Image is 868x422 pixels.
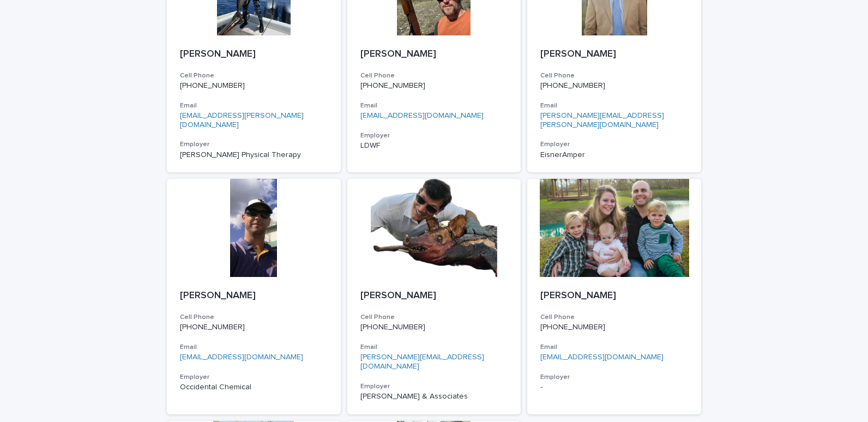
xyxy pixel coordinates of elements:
[180,343,328,352] h3: Email
[360,313,508,322] h3: Cell Phone
[360,392,508,401] p: [PERSON_NAME] & Associates
[540,71,688,80] h3: Cell Phone
[540,150,688,160] p: EisnerAmper
[527,179,701,414] a: [PERSON_NAME]Cell Phone[PHONE_NUMBER]Email[EMAIL_ADDRESS][DOMAIN_NAME]Employer-
[180,112,304,129] a: [EMAIL_ADDRESS][PERSON_NAME][DOMAIN_NAME]
[180,323,245,331] a: [PHONE_NUMBER]
[540,343,688,352] h3: Email
[540,383,688,392] p: -
[360,323,425,331] a: [PHONE_NUMBER]
[180,313,328,322] h3: Cell Phone
[360,71,508,80] h3: Cell Phone
[180,140,328,149] h3: Employer
[360,131,508,140] h3: Employer
[347,179,521,414] a: [PERSON_NAME]Cell Phone[PHONE_NUMBER]Email[PERSON_NAME][EMAIL_ADDRESS][DOMAIN_NAME]Employer[PERSO...
[360,353,484,370] a: [PERSON_NAME][EMAIL_ADDRESS][DOMAIN_NAME]
[180,290,328,302] p: [PERSON_NAME]
[360,82,425,89] a: [PHONE_NUMBER]
[540,101,688,110] h3: Email
[360,101,508,110] h3: Email
[360,290,508,302] p: [PERSON_NAME]
[167,179,341,414] a: [PERSON_NAME]Cell Phone[PHONE_NUMBER]Email[EMAIL_ADDRESS][DOMAIN_NAME]EmployerOccidental Chemical
[360,343,508,352] h3: Email
[360,141,508,150] p: LDWF
[540,290,688,302] p: [PERSON_NAME]
[360,382,508,391] h3: Employer
[360,112,484,119] a: [EMAIL_ADDRESS][DOMAIN_NAME]
[540,112,664,129] a: [PERSON_NAME][EMAIL_ADDRESS][PERSON_NAME][DOMAIN_NAME]
[540,82,605,89] a: [PHONE_NUMBER]
[180,373,328,382] h3: Employer
[180,383,328,392] p: Occidental Chemical
[180,101,328,110] h3: Email
[180,353,303,361] a: [EMAIL_ADDRESS][DOMAIN_NAME]
[180,49,328,61] p: [PERSON_NAME]
[360,49,508,61] p: [PERSON_NAME]
[180,150,328,160] p: [PERSON_NAME] Physical Therapy
[180,82,245,89] a: [PHONE_NUMBER]
[540,373,688,382] h3: Employer
[180,71,328,80] h3: Cell Phone
[540,353,664,361] a: [EMAIL_ADDRESS][DOMAIN_NAME]
[540,323,605,331] a: [PHONE_NUMBER]
[540,140,688,149] h3: Employer
[540,49,688,61] p: [PERSON_NAME]
[540,313,688,322] h3: Cell Phone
